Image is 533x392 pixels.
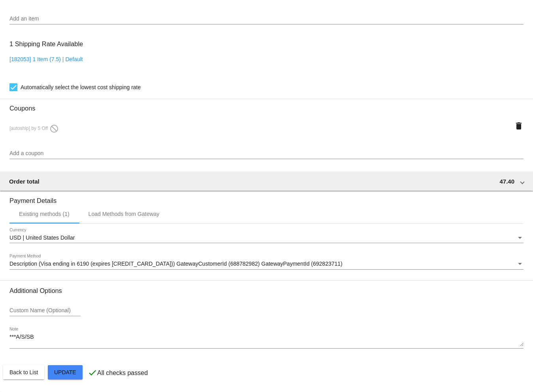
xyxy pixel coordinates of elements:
mat-select: Payment Method [9,261,524,267]
span: 47.40 [499,178,514,185]
a: [182053] 1 Item (7.5) | Default [9,56,83,62]
h3: Payment Details [9,191,524,204]
span: Back to List [9,369,38,375]
span: USD | United States Dollar [9,234,75,241]
span: Update [54,369,76,375]
span: Order total [9,178,40,185]
button: Update [48,365,83,379]
div: Load Methods from Gateway [89,211,160,217]
h3: Additional Options [9,287,524,294]
mat-icon: do_not_disturb [49,124,59,133]
h3: 1 Shipping Rate Available [9,36,83,53]
p: All checks passed [97,369,148,377]
button: Back to List [3,365,44,379]
span: Description (Visa ending in 6190 (expires [CREDIT_CARD_DATA])) GatewayCustomerId (688782982) Gate... [9,261,343,267]
mat-icon: delete [514,121,524,131]
mat-icon: check [88,368,97,377]
input: Add a coupon [9,150,524,157]
h3: Coupons [9,99,524,112]
span: [autoship] by 5 Off [9,126,59,131]
input: Add an item [9,16,524,22]
span: Automatically select the lowest cost shipping rate [21,83,141,92]
div: Existing methods (1) [19,211,70,217]
mat-select: Currency [9,235,524,241]
input: Custom Name (Optional) [9,308,81,314]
